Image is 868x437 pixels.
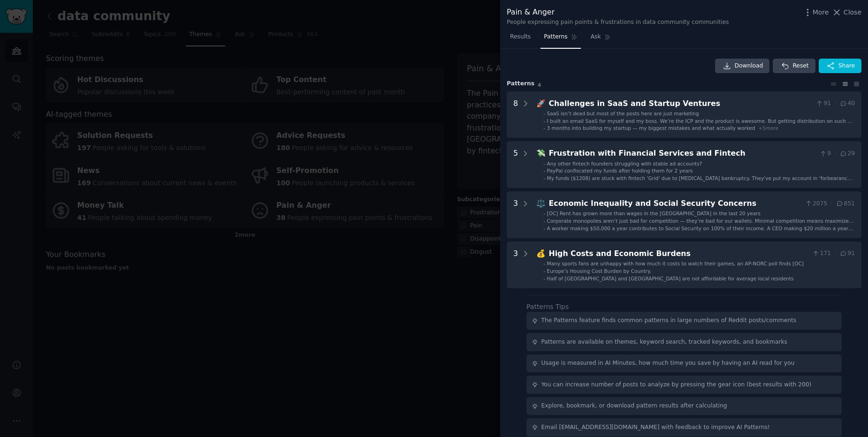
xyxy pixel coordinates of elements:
div: People expressing pain points & frustrations in data community communities [507,18,729,27]
div: 3 [513,198,518,232]
div: - [543,210,545,217]
span: PayPal confiscated my funds after holding them for 2 years [547,168,693,173]
span: · [834,99,836,108]
div: Patterns are available on themes, keyword search, tracked keywords, and bookmarks [541,338,787,347]
span: 40 [839,99,855,108]
button: More [803,8,829,17]
label: Patterns Tips [526,303,569,310]
span: · [834,249,836,258]
span: 2075 [805,200,828,208]
div: 3 [513,248,518,282]
span: 29 [839,150,855,158]
div: - [543,218,545,224]
span: My funds ($1208) are stuck with fintech 'Grid' due to [MEDICAL_DATA] bankruptcy. They've put my a... [547,175,853,188]
span: · [830,200,832,208]
span: Corporate monopolies aren’t just bad for competition — they’re bad for our wallets. Minimal compe... [547,218,854,230]
button: Reset [773,59,815,74]
div: - [543,167,545,174]
div: - [543,268,545,274]
span: 851 [836,200,855,208]
button: Share [819,59,861,74]
span: Many sports fans are unhappy with how much it costs to watch their games, an AP-NORC poll finds [OC] [547,261,804,266]
div: 8 [513,98,518,132]
span: ⚖️ [536,199,546,208]
div: You can increase number of posts to analyze by pressing the gear icon (best results with 200) [541,381,812,389]
div: The Patterns feature finds common patterns in large numbers of Reddit posts/comments [541,316,797,325]
span: · [834,150,836,158]
div: - [543,275,545,282]
span: Reset [792,62,808,70]
span: Half of [GEOGRAPHIC_DATA] and [GEOGRAPHIC_DATA] are not affordable for average local residents [547,276,794,281]
span: 171 [812,249,831,258]
span: More [813,8,829,17]
span: A worker making $50,000 a year contributes to Social Security on 100% of their income. A CEO maki... [547,226,853,244]
div: Frustration with Financial Services and Fintech [549,148,816,159]
span: I built an email SaaS for myself and my boss. We’re the ICP and the product is awesome. But getti... [547,118,853,130]
a: Ask [587,30,614,49]
span: Close [844,8,861,17]
span: 91 [839,249,855,258]
div: High Costs and Economic Burdens [549,248,809,260]
span: Results [510,33,531,41]
div: - [543,125,545,131]
span: 💸 [536,149,546,158]
div: - [543,118,545,124]
span: Ask [591,33,601,41]
div: Pain & Anger [507,7,729,18]
a: Results [507,30,534,49]
div: - [543,160,545,167]
span: Europe’s Housing Cost Burden by Country. [547,268,652,274]
span: 💰 [536,249,546,258]
div: - [543,110,545,117]
span: Pattern s [507,80,534,88]
div: - [543,175,545,181]
a: Download [715,59,770,74]
span: SaaS isn’t dead but most of the posts here are just marketing [547,111,699,116]
div: Economic Inequality and Social Security Concerns [549,198,801,210]
div: Explore, bookmark, or download pattern results after calculating [541,402,727,410]
span: 9 [819,150,831,158]
span: 91 [815,99,831,108]
span: Download [735,62,763,70]
div: 5 [513,148,518,181]
a: Patterns [541,30,580,49]
span: 3 months into building my startup — my biggest mistakes and what actually worked [547,125,755,131]
span: + 5 more [758,125,778,131]
div: Challenges in SaaS and Startup Ventures [549,98,812,110]
span: [OC] Rent has grown more than wages in the [GEOGRAPHIC_DATA] in the last 20 years [547,211,761,216]
button: Close [832,8,861,17]
span: 4 [538,82,541,88]
span: Any other fintech founders struggling with stable ad accounts? [547,161,702,166]
span: Share [838,62,855,70]
div: - [543,260,545,267]
div: - [543,225,545,232]
span: 🚀 [536,99,546,108]
span: Patterns [544,33,567,41]
div: Email [EMAIL_ADDRESS][DOMAIN_NAME] with feedback to improve AI Patterns! [541,423,770,432]
div: Usage is measured in AI Minutes, how much time you save by having an AI read for you [541,359,795,368]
